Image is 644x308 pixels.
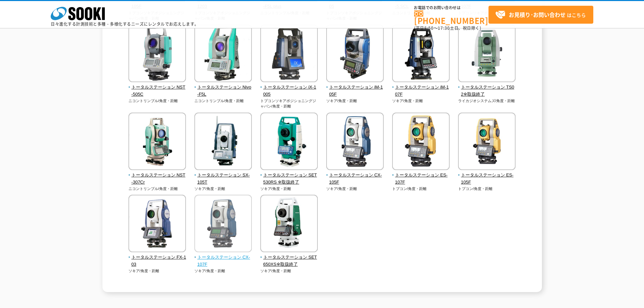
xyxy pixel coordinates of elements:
span: トータルステーション iM-105F [326,84,384,98]
a: トータルステーション SET530RS ※取扱終了 [260,165,318,186]
strong: お見積り･お問い合わせ [509,10,566,19]
img: トータルステーション ES-107F [392,113,450,172]
img: トータルステーション Nivo-F5L [194,25,252,84]
span: トータルステーション iM-107F [392,84,450,98]
p: ソキア/角度・距離 [128,268,186,274]
a: トータルステーション NST-505C [128,77,186,98]
a: トータルステーション SET650XS※取扱終了 [260,247,318,268]
img: トータルステーション NST-307Cr [128,113,186,172]
p: ソキア/角度・距離 [392,98,450,104]
img: トータルステーション SET530RS ※取扱終了 [260,113,318,172]
p: トプコン/角度・距離 [458,186,516,192]
img: トータルステーション ES-105F [458,113,516,172]
p: ニコントリンブル/角度・距離 [128,186,186,192]
img: トータルステーション iM-105F [326,25,384,84]
span: トータルステーション iX-1005 [260,84,318,98]
p: ソキア/角度・距離 [260,268,318,274]
img: トータルステーション iX-1005 [260,25,318,84]
a: トータルステーション CX-105F [326,165,384,186]
span: 17:30 [438,25,450,31]
span: (平日 ～ 土日、祝日除く) [414,25,481,31]
p: 日々進化する計測技術と多種・多様化するニーズにレンタルでお応えします。 [51,22,199,26]
span: トータルステーション FX-103 [128,254,186,268]
a: トータルステーション SX-105T [194,165,252,186]
p: トプコン/角度・距離 [392,186,450,192]
span: トータルステーション ES-107F [392,172,450,186]
p: ライカジオシステムズ/角度・距離 [458,98,516,104]
p: ソキア/角度・距離 [260,186,318,192]
a: トータルステーション ES-105F [458,165,516,186]
img: トータルステーション SET650XS※取扱終了 [260,195,318,254]
span: 8:50 [424,25,434,31]
a: トータルステーション iM-107F [392,77,450,98]
p: ニコントリンブル/角度・距離 [194,98,252,104]
p: トプコンソキアポジショニングジャパン/角度・距離 [260,98,318,109]
a: トータルステーション FX-103 [128,247,186,268]
span: トータルステーション CX-107F [194,254,252,268]
span: トータルステーション SET530RS ※取扱終了 [260,172,318,186]
a: トータルステーション CX-107F [194,247,252,268]
img: トータルステーション TS02※取扱終了 [458,25,516,84]
a: トータルステーション Nivo-F5L [194,77,252,98]
span: お電話でのお問い合わせは [414,6,488,10]
a: お見積り･お問い合わせはこちら [488,6,593,24]
a: トータルステーション NST-307Cr [128,165,186,186]
img: トータルステーション iM-107F [392,25,450,84]
span: トータルステーション Nivo-F5L [194,84,252,98]
a: トータルステーション TS02※取扱終了 [458,77,516,98]
img: トータルステーション FX-103 [128,195,186,254]
img: トータルステーション CX-105F [326,113,384,172]
p: ソキア/角度・距離 [326,98,384,104]
img: トータルステーション NST-505C [128,25,186,84]
span: トータルステーション SX-105T [194,172,252,186]
a: [PHONE_NUMBER] [414,10,488,24]
span: トータルステーション NST-307Cr [128,172,186,186]
a: トータルステーション iM-105F [326,77,384,98]
p: ソキア/角度・距離 [326,186,384,192]
span: トータルステーション NST-505C [128,84,186,98]
a: トータルステーション iX-1005 [260,77,318,98]
img: トータルステーション CX-107F [194,195,252,254]
span: トータルステーション ES-105F [458,172,516,186]
span: トータルステーション CX-105F [326,172,384,186]
span: トータルステーション TS02※取扱終了 [458,84,516,98]
p: ソキア/角度・距離 [194,186,252,192]
p: ソキア/角度・距離 [194,268,252,274]
p: ニコントリンブル/角度・距離 [128,98,186,104]
img: トータルステーション SX-105T [194,113,252,172]
span: はこちら [495,10,586,20]
span: トータルステーション SET650XS※取扱終了 [260,254,318,268]
a: トータルステーション ES-107F [392,165,450,186]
